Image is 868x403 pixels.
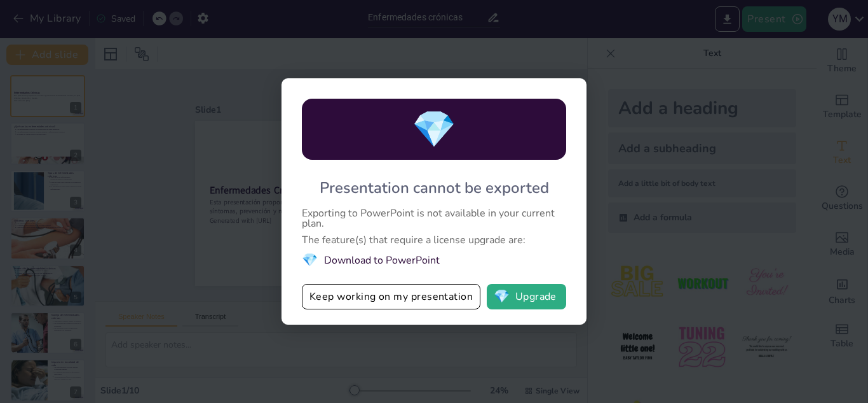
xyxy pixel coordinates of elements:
[302,284,480,309] button: Keep working on my presentation
[302,235,566,245] div: The feature(s) that require a license upgrade are:
[302,208,566,229] div: Exporting to PowerPoint is not available in your current plan.
[302,251,318,269] span: diamond
[412,105,456,154] span: diamond
[494,290,510,303] span: diamond
[320,178,549,198] div: Presentation cannot be exported
[487,284,566,309] button: diamondUpgrade
[302,251,566,269] li: Download to PowerPoint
